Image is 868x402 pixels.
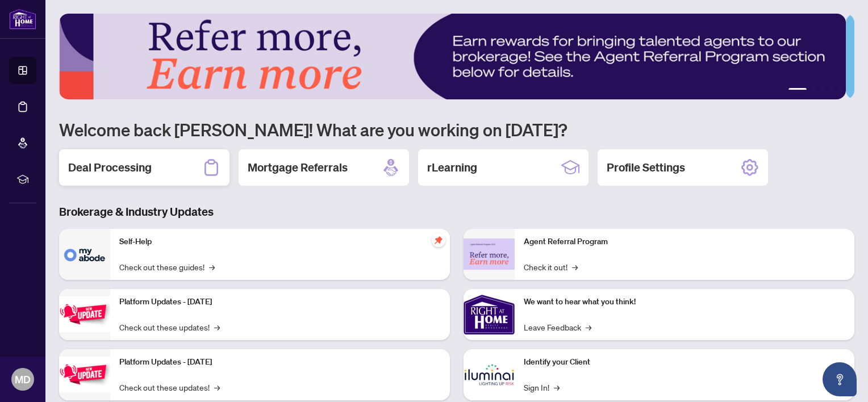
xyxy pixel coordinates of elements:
p: Agent Referral Program [524,236,845,248]
img: Platform Updates - July 8, 2025 [59,357,110,392]
span: → [209,261,215,273]
span: → [554,381,560,393]
img: Self-Help [59,229,110,280]
img: We want to hear what you think! [464,289,515,340]
span: → [214,381,220,393]
span: → [586,321,591,333]
img: Identify your Client [464,349,515,400]
p: Identify your Client [524,356,845,368]
span: → [572,261,578,273]
h2: rLearning [427,160,477,175]
a: Check out these updates!→ [119,381,220,393]
a: Leave Feedback→ [524,321,591,333]
span: MD [15,371,31,387]
img: logo [9,9,36,30]
span: pushpin [432,233,445,247]
p: Platform Updates - [DATE] [119,296,441,308]
img: Slide 0 [59,14,846,99]
h1: Welcome back [PERSON_NAME]! What are you working on [DATE]? [59,119,854,140]
button: 3 [820,88,825,93]
p: Platform Updates - [DATE] [119,356,441,368]
button: 5 [838,88,843,93]
button: 4 [829,88,834,93]
p: Self-Help [119,236,441,248]
h2: Deal Processing [68,160,152,175]
img: Agent Referral Program [464,238,515,270]
button: Open asap [823,362,857,396]
img: Platform Updates - July 21, 2025 [59,296,110,332]
a: Sign In!→ [524,381,560,393]
span: → [214,321,220,333]
button: 1 [788,88,807,93]
p: We want to hear what you think! [524,296,845,308]
h2: Profile Settings [607,160,685,175]
h3: Brokerage & Industry Updates [59,204,854,220]
button: 2 [811,88,816,93]
a: Check out these updates!→ [119,321,220,333]
a: Check it out!→ [524,261,578,273]
a: Check out these guides!→ [119,261,215,273]
h2: Mortgage Referrals [248,160,348,175]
